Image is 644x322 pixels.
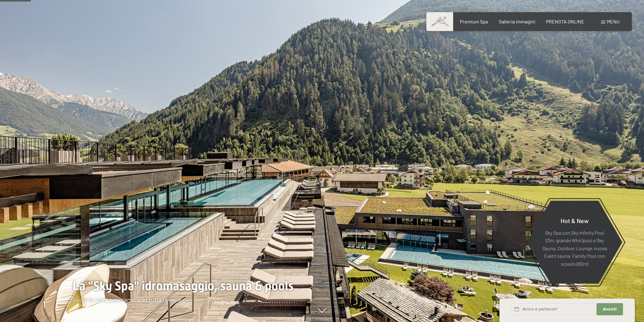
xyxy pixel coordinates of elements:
span: Richiesta express [499,292,530,296]
a: PRENOTA ONLINE [546,19,584,24]
button: Avanti [597,303,623,316]
span: Menu [607,19,620,24]
span: Avanti [603,306,617,312]
a: Galleria immagini [499,19,535,24]
a: Hot & New Sky Spa con Sky infinity Pool 23m, grande Whirlpool e Sky Sauna, Outdoor Lounge, nuova ... [526,200,623,284]
p: Sky Spa con Sky infinity Pool 23m, grande Whirlpool e Sky Sauna, Outdoor Lounge, nuova Event saun... [541,229,607,268]
a: Premium Spa [460,19,488,24]
span: Hot & New [561,217,589,224]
